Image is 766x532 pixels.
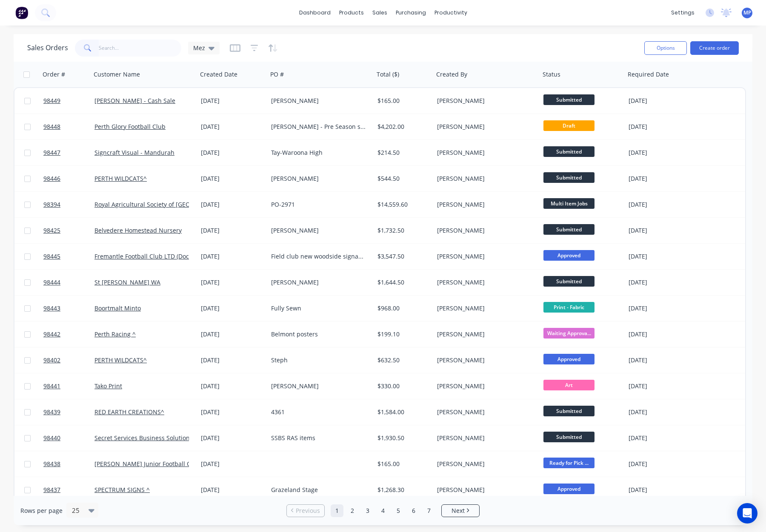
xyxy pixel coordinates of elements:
div: $1,584.00 [377,408,428,416]
div: [PERSON_NAME] [437,486,532,494]
div: [PERSON_NAME] [437,174,532,183]
div: [PERSON_NAME] [437,97,532,105]
div: [DATE] [629,148,696,157]
span: Submitted [543,224,595,235]
div: [DATE] [629,226,696,235]
div: [PERSON_NAME] [437,278,532,287]
a: Page 2 [346,504,359,517]
a: St [PERSON_NAME] WA [94,278,160,286]
span: 98439 [43,408,60,416]
a: dashboard [295,6,335,19]
div: [PERSON_NAME] [437,356,532,364]
span: Mez [193,43,205,52]
a: 98445 [43,244,94,269]
div: $4,202.00 [377,122,428,131]
div: Belmont posters [271,330,366,339]
div: PO # [270,70,284,79]
button: Options [644,41,687,55]
div: Tay-Waroona High [271,148,366,157]
span: Submitted [543,432,595,442]
a: Perth Racing ^ [94,330,136,338]
div: Status [543,70,560,79]
a: Page 6 [407,504,420,517]
a: 98449 [43,88,94,114]
div: [DATE] [201,408,264,416]
div: [PERSON_NAME] [271,382,366,390]
div: Total ($) [377,70,399,79]
span: 98402 [43,356,60,364]
div: [DATE] [629,486,696,494]
a: Page 5 [392,504,405,517]
div: $14,559.60 [377,200,428,209]
a: Belvedere Homestead Nursery [94,226,182,234]
div: productivity [430,6,472,19]
span: Previous [296,506,320,515]
span: Submitted [543,276,595,287]
input: Search... [99,40,182,57]
div: [PERSON_NAME] [271,278,366,287]
div: [DATE] [629,382,696,390]
a: PERTH WILDCATS^ [94,356,147,364]
span: 98449 [43,97,60,105]
div: [DATE] [629,174,696,183]
span: Rows per page [20,506,63,515]
div: [DATE] [201,278,264,287]
span: 98425 [43,226,60,235]
a: 98402 [43,347,94,373]
div: $330.00 [377,382,428,390]
a: Signcraft Visual - Mandurah [94,148,174,156]
div: [PERSON_NAME] [271,97,366,105]
div: [DATE] [629,434,696,442]
div: [DATE] [201,226,264,235]
span: 98394 [43,200,60,209]
img: Factory [15,6,28,19]
div: $544.50 [377,174,428,183]
div: [PERSON_NAME] - Pre Season signage [271,122,366,131]
span: Submitted [543,172,595,183]
div: [PERSON_NAME] [437,460,532,468]
span: Draft [543,120,595,131]
div: [PERSON_NAME] [437,434,532,442]
a: 98447 [43,140,94,165]
span: 98444 [43,278,60,287]
a: 98438 [43,451,94,477]
h1: Sales Orders [27,44,68,52]
div: [DATE] [201,148,264,157]
div: [DATE] [629,304,696,313]
span: Next [452,506,465,515]
a: Page 4 [377,504,389,517]
span: Art [543,380,595,390]
a: Page 7 [423,504,435,517]
ul: Pagination [283,504,483,517]
a: 98425 [43,218,94,243]
span: Approved [543,484,595,494]
span: 98446 [43,174,60,183]
div: [DATE] [201,382,264,390]
div: Customer Name [94,70,140,79]
a: 98443 [43,296,94,321]
div: products [335,6,368,19]
div: [DATE] [201,356,264,364]
div: [DATE] [629,252,696,261]
span: Print - Fabric [543,302,595,313]
a: Royal Agricultural Society of [GEOGRAPHIC_DATA] [94,200,234,208]
span: Multi Item Jobs [543,198,595,209]
div: $968.00 [377,304,428,313]
span: 98440 [43,434,60,442]
a: Boortmalt Minto [94,304,141,312]
a: Fremantle Football Club LTD (Dockers) [94,252,203,260]
div: sales [368,6,392,19]
button: Create order [690,41,739,55]
div: $165.00 [377,460,428,468]
span: 98442 [43,330,60,339]
div: [DATE] [201,122,264,131]
div: Required Date [628,70,669,79]
div: $1,644.50 [377,278,428,287]
a: 98440 [43,425,94,451]
div: [PERSON_NAME] [437,226,532,235]
div: [DATE] [201,174,264,183]
a: 98448 [43,114,94,139]
div: $1,930.50 [377,434,428,442]
div: [DATE] [629,278,696,287]
div: [DATE] [201,330,264,339]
